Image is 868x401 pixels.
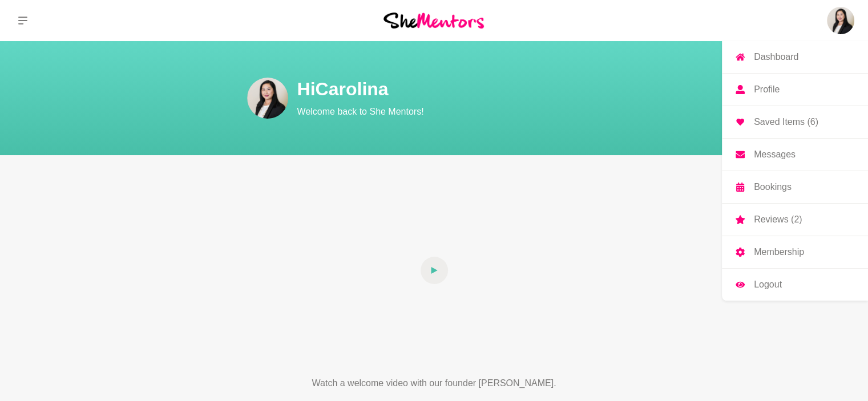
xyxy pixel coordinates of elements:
a: Carolina LatumaliemnaDashboardProfileSaved Items (6)MessagesBookingsReviews (2)MembershipLogout [827,7,854,34]
img: Carolina Latumaliemna [247,78,288,119]
a: Dashboard [722,41,868,73]
p: Messages [754,150,796,159]
a: Reviews (2) [722,204,868,236]
p: Bookings [754,183,792,192]
p: Watch a welcome video with our founder [PERSON_NAME]. [270,376,599,390]
a: Saved Items (6) [722,106,868,138]
a: Messages [722,139,868,171]
img: Carolina Latumaliemna [827,7,854,34]
p: Profile [754,85,780,94]
p: Membership [754,248,804,257]
p: Dashboard [754,52,798,62]
a: Bookings [722,171,868,203]
p: Welcome back to She Mentors! [297,105,708,119]
p: Saved Items (6) [754,118,818,127]
a: Profile [722,74,868,106]
h1: Hi Carolina [297,78,708,100]
p: Logout [754,280,782,289]
p: Reviews (2) [754,215,802,224]
img: She Mentors Logo [383,13,484,28]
